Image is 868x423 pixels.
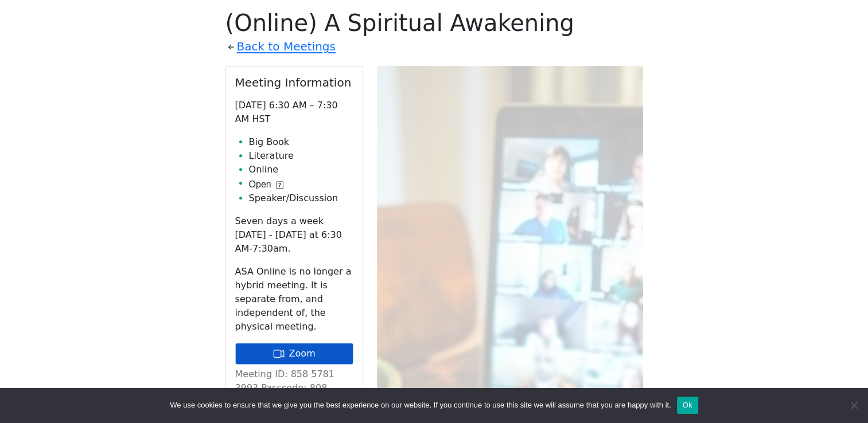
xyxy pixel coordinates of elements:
[235,214,353,256] p: Seven days a week [DATE] - [DATE] at 6:30 AM-7:30am.
[235,343,353,365] a: Zoom
[225,9,643,37] h1: (Online) A Spiritual Awakening
[235,99,353,126] p: [DATE] 6:30 AM – 7:30 AM HST
[249,149,353,163] li: Literature
[235,265,353,334] p: ASA Online is no longer a hybrid meeting. It is separate from, and independent of, the physical m...
[235,367,353,395] p: Meeting ID: 858 5781 3993 Passcode: 808
[235,76,353,89] h2: Meeting Information
[249,191,353,205] li: Speaker/Discussion
[677,397,698,414] button: Ok
[237,37,336,57] a: Back to Meetings
[249,163,353,177] li: Online
[249,178,283,191] button: Open
[249,135,353,149] li: Big Book
[848,399,859,411] span: No
[249,178,271,191] span: Open
[170,399,671,411] span: We use cookies to ensure that we give you the best experience on our website. If you continue to ...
